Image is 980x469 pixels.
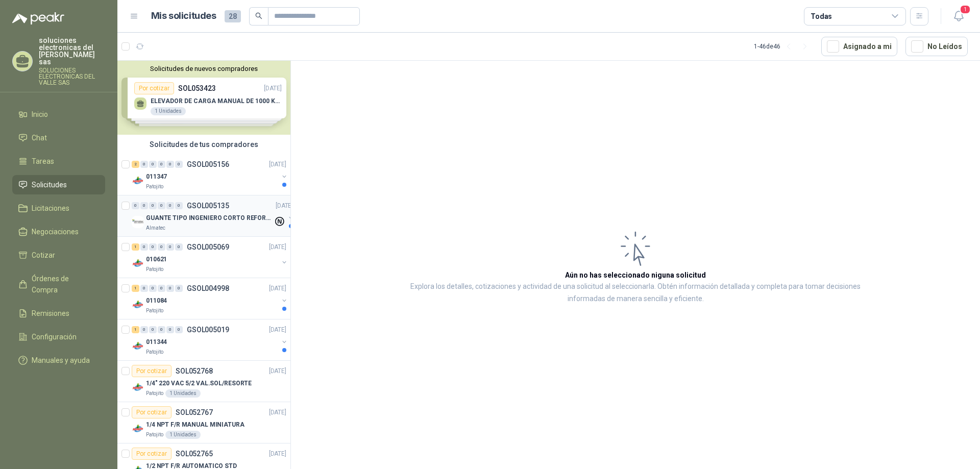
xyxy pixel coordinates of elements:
div: 2 [132,161,139,168]
a: Remisiones [12,304,105,323]
a: Manuales y ayuda [12,351,105,370]
span: Chat [32,132,47,143]
span: Manuales y ayuda [32,355,90,366]
div: 1 [132,285,139,292]
div: Por cotizar [132,448,171,460]
img: Company Logo [132,216,144,228]
p: Explora los detalles, cotizaciones y actividad de una solicitud al seleccionarla. Obtén informaci... [393,281,878,305]
p: SOL052765 [176,450,213,457]
div: 0 [149,202,157,209]
p: [DATE] [276,201,293,211]
a: Por cotizarSOL052768[DATE] Company Logo1/4" 220 VAC 5/2 VAL.SOL/RESORTEPatojito1 Unidades [117,361,290,402]
div: Por cotizar [132,406,171,418]
span: Negociaciones [32,226,79,237]
p: GSOL005019 [187,326,229,333]
p: Patojito [146,183,163,191]
img: Company Logo [132,340,144,352]
div: 0 [140,285,148,292]
a: Cotizar [12,245,105,265]
div: 0 [175,326,183,333]
p: GSOL004998 [187,285,229,292]
img: Company Logo [132,381,144,393]
a: 2 0 0 0 0 0 GSOL005156[DATE] Company Logo011347Patojito [132,158,288,191]
button: Asignado a mi [821,37,897,56]
div: 1 [132,326,139,333]
a: Chat [12,128,105,147]
div: Todas [811,11,832,22]
div: 0 [158,326,165,333]
div: 0 [166,285,174,292]
h3: Aún no has seleccionado niguna solicitud [565,269,706,281]
p: Almatec [146,224,165,232]
p: [DATE] [269,242,286,252]
img: Company Logo [132,299,144,311]
div: 0 [158,243,165,251]
span: Remisiones [32,308,69,319]
p: 011347 [146,172,167,182]
a: Por cotizarSOL052767[DATE] Company Logo1/4 NPT F/R MANUAL MINIATURAPatojito1 Unidades [117,402,290,443]
div: 0 [175,161,183,168]
div: 0 [166,161,174,168]
p: SOLUCIONES ELECTRONICAS DEL VALLE SAS [39,67,105,86]
img: Company Logo [132,257,144,269]
div: 0 [149,243,157,251]
div: 1 - 46 de 46 [754,38,813,55]
span: Inicio [32,109,48,120]
img: Logo peakr [12,12,64,24]
div: 0 [158,202,165,209]
div: 0 [140,161,148,168]
div: 0 [140,326,148,333]
a: Inicio [12,105,105,124]
div: Solicitudes de nuevos compradoresPor cotizarSOL053423[DATE] ELEVADOR DE CARGA MANUAL DE 1000 KLS1... [117,61,290,135]
div: 0 [166,202,174,209]
p: 010621 [146,255,167,264]
a: Negociaciones [12,222,105,241]
div: 1 [132,243,139,251]
a: 1 0 0 0 0 0 GSOL005019[DATE] Company Logo011344Patojito [132,324,288,356]
img: Company Logo [132,423,144,435]
span: search [255,12,262,19]
p: 1/4" 220 VAC 5/2 VAL.SOL/RESORTE [146,379,252,388]
p: GSOL005156 [187,161,229,168]
div: 0 [140,202,148,209]
span: 28 [225,10,241,22]
a: 1 0 0 0 0 0 GSOL004998[DATE] Company Logo011084Patojito [132,282,288,315]
p: GSOL005135 [187,202,229,209]
span: 1 [960,5,971,14]
a: 0 0 0 0 0 0 GSOL005135[DATE] Company LogoGUANTE TIPO INGENIERO CORTO REFORZADOAlmatec [132,200,295,232]
p: [DATE] [269,160,286,169]
a: Licitaciones [12,199,105,218]
p: [DATE] [269,449,286,459]
button: No Leídos [905,37,968,56]
p: Patojito [146,265,163,274]
a: 1 0 0 0 0 0 GSOL005069[DATE] Company Logo010621Patojito [132,241,288,274]
p: [DATE] [269,284,286,293]
span: Solicitudes [32,179,67,190]
div: 0 [149,285,157,292]
div: 1 Unidades [165,431,201,439]
div: 0 [166,243,174,251]
h1: Mis solicitudes [151,9,216,23]
a: Solicitudes [12,175,105,194]
span: Licitaciones [32,203,69,214]
p: SOL052767 [176,409,213,416]
p: Patojito [146,431,163,439]
button: 1 [949,7,968,26]
p: [DATE] [269,366,286,376]
div: Solicitudes de tus compradores [117,135,290,154]
span: Órdenes de Compra [32,273,95,295]
div: 0 [149,161,157,168]
div: 0 [175,202,183,209]
span: Tareas [32,156,54,167]
p: SOL052768 [176,367,213,375]
span: Cotizar [32,250,55,261]
div: 0 [158,161,165,168]
div: 0 [166,326,174,333]
div: 0 [175,285,183,292]
a: Configuración [12,327,105,347]
div: 0 [140,243,148,251]
div: 0 [175,243,183,251]
p: GSOL005069 [187,243,229,251]
p: 011084 [146,296,167,306]
p: 1/4 NPT F/R MANUAL MINIATURA [146,420,244,430]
